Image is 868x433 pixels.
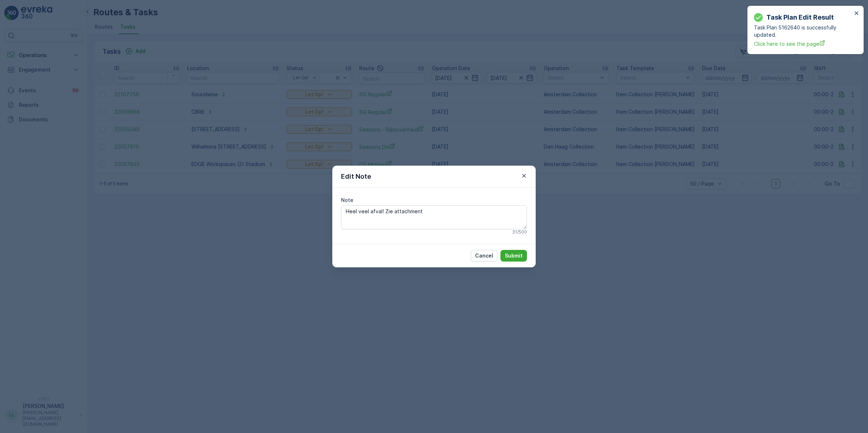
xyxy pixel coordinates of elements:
p: Submit [505,252,523,259]
p: Task Plan Edit Result [766,12,834,23]
button: Cancel [471,250,498,262]
textarea: Heel veel afval! Zie attachment [341,205,527,229]
p: Task Plan 5162640 is successfully updated. [754,24,852,39]
p: Edit Note [341,171,371,182]
a: Click here to see the page [754,40,852,48]
p: 31 / 500 [512,229,527,235]
button: Submit [500,250,527,262]
label: Note [341,197,353,203]
p: Cancel [475,252,493,259]
button: close [854,10,859,17]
